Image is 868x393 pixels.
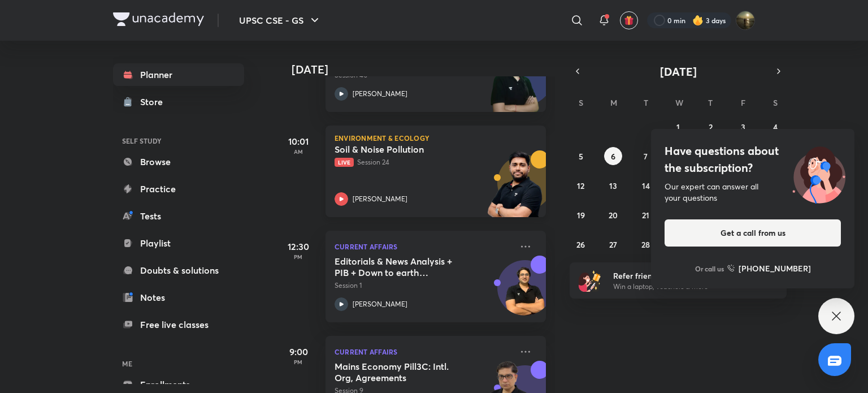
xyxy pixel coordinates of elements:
abbr: October 1, 2025 [676,122,680,132]
abbr: Monday [610,97,617,108]
a: Practice [113,178,244,200]
button: October 20, 2025 [604,206,622,224]
abbr: Tuesday [644,97,648,108]
button: October 28, 2025 [637,235,655,253]
button: October 27, 2025 [604,235,622,253]
a: Company Logo [113,12,204,29]
button: October 26, 2025 [572,235,590,253]
p: Or call us [695,264,724,274]
h4: [DATE] [292,63,557,76]
button: October 1, 2025 [669,118,687,136]
button: October 5, 2025 [572,147,590,165]
abbr: October 13, 2025 [609,180,617,191]
img: streak [692,15,704,26]
span: Live [335,158,354,167]
button: October 4, 2025 [766,118,784,136]
img: unacademy [484,45,546,123]
h6: SELF STUDY [113,131,244,150]
abbr: October 14, 2025 [642,180,650,191]
abbr: October 5, 2025 [579,151,583,162]
p: Current Affairs [335,345,512,359]
div: Our expert can answer all your questions [665,181,841,204]
a: Notes [113,286,244,309]
p: PM [276,253,321,260]
div: Store [140,95,170,109]
p: PM [276,359,321,365]
abbr: Sunday [579,97,583,108]
abbr: October 26, 2025 [576,239,585,250]
button: October 2, 2025 [701,118,719,136]
button: UPSC CSE - GS [232,9,328,32]
p: AM [276,148,321,155]
h5: Mains Economy Pill3C: Intl. Org, Agreements [335,361,475,383]
p: Current Affairs [335,240,512,253]
h5: 12:30 [276,240,321,253]
p: Session 24 [335,157,512,167]
abbr: October 4, 2025 [773,122,778,132]
button: October 14, 2025 [637,176,655,195]
a: Free live classes [113,313,244,336]
abbr: October 3, 2025 [741,122,745,132]
button: October 19, 2025 [572,206,590,224]
button: [DATE] [585,63,771,79]
a: Doubts & solutions [113,259,244,282]
button: Get a call from us [665,219,841,247]
span: [DATE] [660,64,697,79]
button: October 13, 2025 [604,176,622,195]
p: [PERSON_NAME] [353,89,407,99]
p: [PERSON_NAME] [353,299,407,309]
p: Win a laptop, vouchers & more [613,282,752,292]
button: October 12, 2025 [572,176,590,195]
img: Avatar [498,266,552,321]
abbr: Wednesday [675,97,683,108]
img: Omkar Gote [736,11,755,30]
img: avatar [624,15,634,25]
abbr: October 7, 2025 [644,151,648,162]
button: avatar [620,11,638,29]
h4: Have questions about the subscription? [665,142,841,176]
abbr: Saturday [773,97,778,108]
abbr: October 20, 2025 [609,210,618,221]
abbr: October 28, 2025 [641,239,650,250]
img: referral [579,269,601,292]
a: Playlist [113,232,244,254]
a: Tests [113,205,244,227]
abbr: October 27, 2025 [609,239,617,250]
h6: Refer friends [613,270,752,282]
img: unacademy [484,150,546,228]
h5: Soil & Noise Pollution [335,144,475,155]
img: ttu_illustration_new.svg [783,142,854,204]
abbr: October 6, 2025 [611,151,615,162]
abbr: Friday [741,97,745,108]
h5: 9:00 [276,345,321,359]
h5: Editorials & News Analysis + PIB + Down to earth (October) - L1 [335,256,475,278]
p: Session 1 [335,280,512,291]
a: Store [113,90,244,113]
h6: ME [113,354,244,373]
button: October 7, 2025 [637,147,655,165]
h5: 10:01 [276,135,321,148]
abbr: October 19, 2025 [577,210,585,221]
a: Planner [113,63,244,86]
a: Browse [113,150,244,173]
p: Environment & Ecology [335,135,537,141]
button: October 21, 2025 [637,206,655,224]
abbr: October 21, 2025 [642,210,649,221]
abbr: Thursday [708,97,713,108]
a: [PHONE_NUMBER] [727,262,811,274]
h6: [PHONE_NUMBER] [739,262,811,274]
button: October 6, 2025 [604,147,622,165]
p: [PERSON_NAME] [353,194,407,204]
img: Company Logo [113,12,204,26]
abbr: October 12, 2025 [577,180,584,191]
button: October 3, 2025 [734,118,752,136]
abbr: October 2, 2025 [709,122,713,132]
